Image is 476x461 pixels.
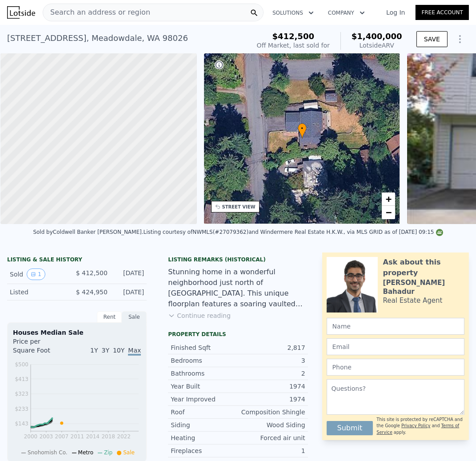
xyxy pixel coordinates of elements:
[171,382,238,391] div: Year Built
[327,359,464,376] input: Phone
[383,278,464,296] div: [PERSON_NAME] Bahadur
[272,32,315,41] span: $412,500
[436,229,443,236] img: NWMLS Logo
[97,311,122,323] div: Rent
[15,361,28,368] tspan: $500
[171,446,238,455] div: Fireplaces
[171,369,238,378] div: Bathrooms
[386,193,392,204] span: +
[71,434,84,440] tspan: 2011
[352,41,402,50] div: Lotside ARV
[238,382,305,391] div: 1974
[171,421,238,429] div: Siding
[40,434,53,440] tspan: 2003
[298,124,307,132] span: •
[238,421,305,429] div: Wood Siding
[15,421,28,427] tspan: $143
[376,8,416,17] a: Log In
[168,331,308,338] div: Property details
[122,311,147,323] div: Sale
[78,449,93,456] span: Metro
[352,32,402,41] span: $1,400,000
[86,434,100,440] tspan: 2014
[171,433,238,442] div: Heating
[101,434,115,440] tspan: 2018
[15,391,28,397] tspan: $323
[7,6,35,19] img: Lotside
[123,449,135,456] span: Sale
[383,296,443,305] div: Real Estate Agent
[238,408,305,417] div: Composition Shingle
[90,347,98,354] span: 1Y
[168,256,308,263] div: Listing Remarks (Historical)
[265,5,321,21] button: Solutions
[171,395,238,404] div: Year Improved
[7,32,188,44] div: [STREET_ADDRESS] , Meadowdale , WA 98026
[76,269,108,277] span: $ 412,500
[13,337,77,360] div: Price per Square Foot
[238,369,305,378] div: 2
[27,269,45,280] button: View historical data
[113,347,124,354] span: 10Y
[128,347,141,356] span: Max
[238,395,305,404] div: 1974
[382,206,395,219] a: Zoom out
[76,289,108,296] span: $ 424,950
[238,343,305,352] div: 2,817
[171,408,238,417] div: Roof
[257,41,330,50] div: Off Market, last sold for
[43,7,150,18] span: Search an address or region
[144,229,443,235] div: Listing courtesy of NWMLS (#27079362) and Windermere Real Estate H.K.W., via MLS GRID as of [DATE...
[13,328,141,337] div: Houses Median Sale
[102,347,109,354] span: 3Y
[298,123,307,139] div: •
[321,5,372,21] button: Company
[222,204,256,210] div: STREET VIEW
[171,343,238,352] div: Finished Sqft
[376,417,464,436] div: This site is protected by reCAPTCHA and the Google and apply.
[168,311,231,320] button: Continue reading
[171,356,238,365] div: Bedrooms
[10,269,69,280] div: Sold
[115,288,144,297] div: [DATE]
[33,229,143,235] div: Sold by Coldwell Banker [PERSON_NAME] .
[327,338,464,355] input: Email
[238,433,305,442] div: Forced air unit
[104,449,112,456] span: Zip
[383,257,464,278] div: Ask about this property
[238,356,305,365] div: 3
[416,31,448,47] button: SAVE
[168,267,308,309] div: Stunning home in a wonderful neighborhood just north of [GEOGRAPHIC_DATA]. This unique floorplan ...
[376,423,459,434] a: Terms of Service
[416,5,469,20] a: Free Account
[238,446,305,455] div: 1
[7,256,147,265] div: LISTING & SALE HISTORY
[15,376,28,382] tspan: $413
[451,30,469,48] button: Show Options
[327,421,373,435] button: Submit
[15,406,28,412] tspan: $233
[382,192,395,206] a: Zoom in
[28,449,68,456] span: Snohomish Co.
[327,318,464,335] input: Name
[386,207,392,218] span: −
[117,434,131,440] tspan: 2022
[10,288,69,297] div: Listed
[115,269,144,280] div: [DATE]
[24,434,38,440] tspan: 2000
[401,423,430,428] a: Privacy Policy
[55,434,69,440] tspan: 2007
